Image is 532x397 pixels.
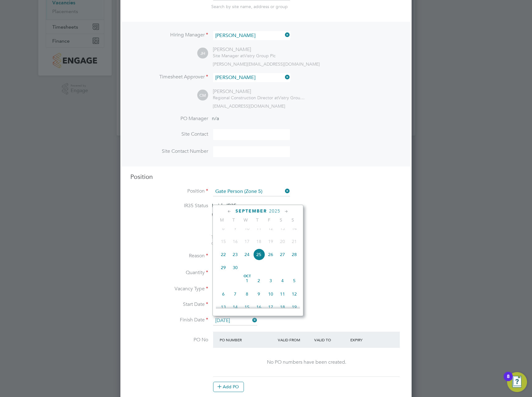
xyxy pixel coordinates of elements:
span: 16 [253,301,265,313]
span: 11 [277,288,288,300]
span: Site Manager at [213,53,244,58]
span: Search by site name, address or group [211,4,288,9]
div: PO Number [218,334,276,345]
span: 6 [217,288,229,300]
label: Site Contact Number [130,148,208,155]
span: 27 [277,249,288,260]
span: T [251,217,263,223]
span: 9 [229,222,241,234]
span: Oct [241,275,253,278]
span: 26 [265,249,277,260]
span: 29 [217,262,229,273]
label: Hiring Manager [130,32,208,38]
h3: Position [130,173,402,181]
span: 21 [288,236,300,247]
input: Select one [213,316,257,325]
span: S [287,217,299,223]
span: 7 [229,288,241,300]
span: 17 [241,236,253,247]
span: F [263,217,275,223]
span: S [275,217,287,223]
button: Open Resource Center, 8 new notifications [507,372,527,392]
span: 16 [229,236,241,247]
span: 2 [253,275,265,287]
span: W [240,217,251,223]
span: 18 [277,301,288,313]
span: 19 [288,301,300,313]
span: 12 [288,288,300,300]
span: 12 [265,222,277,234]
span: 30 [229,262,241,273]
span: CM [197,90,208,101]
span: [PERSON_NAME][EMAIL_ADDRESS][DOMAIN_NAME] [213,61,320,67]
span: 20 [277,236,288,247]
label: Reason [130,253,208,259]
div: 8 [507,376,510,385]
span: 14 [288,222,300,234]
span: 9 [253,288,265,300]
span: 10 [241,222,253,234]
label: IR35 Status [130,203,208,209]
span: The status determination for this position can be updated after creating the vacancy [211,234,295,245]
span: September [236,208,267,214]
div: Valid From [276,334,313,345]
span: 13 [217,301,229,313]
span: M [216,217,228,223]
span: 8 [217,222,229,234]
input: Search for... [213,73,290,82]
span: 24 [241,249,253,260]
label: Quantity [130,269,208,276]
label: Vacancy Type [130,286,208,292]
span: n/a [212,115,219,122]
strong: Status Determination Statement [212,213,269,217]
span: 5 [288,275,300,287]
span: 2025 [269,208,280,214]
span: 28 [288,249,300,260]
button: Add PO [213,382,244,392]
span: 3 [265,275,277,287]
span: 22 [217,249,229,260]
span: JH [197,48,208,59]
span: 19 [265,236,277,247]
label: Start Date [130,301,208,308]
div: [PERSON_NAME] [213,88,306,95]
div: [PERSON_NAME] [213,46,276,53]
div: Valid To [313,334,349,345]
label: Timesheet Approver [130,74,208,80]
span: 18 [253,236,265,247]
span: 11 [253,222,265,234]
span: 13 [277,222,288,234]
label: Site Contact [130,131,208,138]
span: 10 [265,288,277,300]
span: 14 [229,301,241,313]
span: 15 [217,236,229,247]
div: Vistry Group Plc [213,53,276,58]
span: 1 [241,275,253,287]
span: 25 [253,249,265,260]
label: Finish Date [130,317,208,323]
span: 4 [277,275,288,287]
input: Search for... [213,31,290,40]
span: 23 [229,249,241,260]
span: 17 [265,301,277,313]
div: Expiry [349,334,385,345]
span: [EMAIL_ADDRESS][DOMAIN_NAME] [213,103,285,109]
label: PO No [130,337,208,343]
div: No PO numbers have been created. [219,359,394,366]
label: Position [130,188,208,194]
div: Vistry Group Plc [213,95,306,100]
span: 15 [241,301,253,313]
label: PO Manager [130,115,208,122]
input: Search for... [213,187,290,196]
span: Inside IR35 [212,203,236,208]
span: T [228,217,240,223]
span: 8 [241,288,253,300]
span: Regional Construction Director at [213,95,278,100]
